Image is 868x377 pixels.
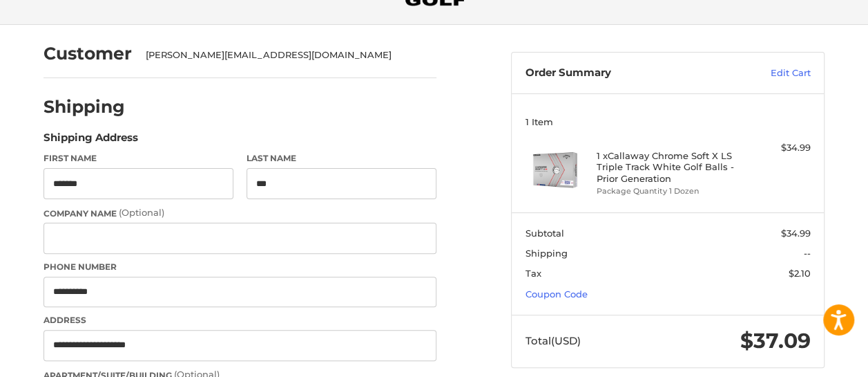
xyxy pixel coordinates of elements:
div: [PERSON_NAME][EMAIL_ADDRESS][DOMAIN_NAME] [146,48,423,62]
label: Last Name [247,152,436,165]
h4: 1 x Callaway Chrome Soft X LS Triple Track White Golf Balls - Prior Generation [597,150,736,184]
div: $34.99 [739,141,810,155]
h2: Customer [44,43,132,64]
span: Subtotal [525,228,564,239]
span: Shipping [525,248,568,259]
span: Tax [525,268,541,279]
span: $2.10 [789,268,811,279]
label: First Name [44,152,233,165]
span: $34.99 [781,228,811,239]
a: Edit Cart [720,66,811,80]
small: (Optional) [119,207,164,218]
legend: Shipping Address [44,130,138,152]
h2: Shipping [44,96,125,118]
h3: Order Summary [525,66,720,80]
a: Coupon Code [525,288,588,300]
li: Package Quantity 1 Dozen [597,185,736,197]
label: Address [44,314,436,327]
span: -- [804,248,811,259]
label: Phone Number [44,261,436,273]
h3: 1 Item [525,116,811,127]
label: Company Name [44,206,436,220]
span: $37.09 [740,328,811,353]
